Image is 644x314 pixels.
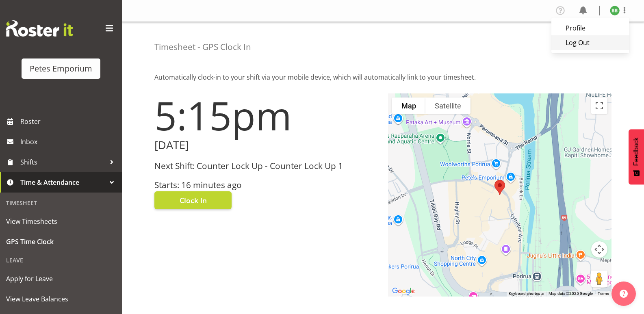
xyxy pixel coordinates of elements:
h1: 5:15pm [154,93,378,137]
button: Drag Pegman onto the map to open Street View [591,271,607,287]
span: Roster [20,115,118,128]
a: Open this area in Google Maps (opens a new window) [390,286,417,297]
span: GPS Time Clock [6,236,116,248]
button: Keyboard shortcuts [509,291,544,297]
a: View Timesheets [2,211,120,232]
a: View Leave Balances [2,289,120,309]
div: Leave [2,252,120,269]
button: Map camera controls [591,241,607,258]
button: Show street map [392,97,425,114]
span: Clock In [180,195,207,206]
div: Timesheet [2,195,120,211]
span: Time & Attendance [20,176,106,188]
a: Terms (opens in new tab) [598,291,609,296]
a: Log Out [551,35,629,50]
h3: Starts: 16 minutes ago [154,180,378,190]
button: Clock In [154,191,232,209]
img: beena-bist9974.jpg [610,6,620,15]
span: Apply for Leave [6,273,116,285]
span: Map data ©2025 Google [549,291,593,296]
a: Profile [551,21,629,35]
a: GPS Time Clock [2,232,120,252]
h2: [DATE] [154,139,378,152]
span: View Leave Balances [6,293,116,305]
div: Petes Emporium [30,63,92,75]
img: Google [390,286,417,297]
p: Automatically clock-in to your shift via your mobile device, which will automatically link to you... [154,72,611,82]
span: Inbox [20,136,118,148]
span: Shifts [20,156,106,168]
button: Toggle fullscreen view [591,97,607,114]
a: Apply for Leave [2,269,120,289]
h4: Timesheet - GPS Clock In [154,42,251,52]
img: Rosterit website logo [6,20,73,37]
span: Feedback [633,137,640,166]
button: Feedback - Show survey [629,129,644,184]
span: View Timesheets [6,215,116,227]
button: Show satellite imagery [425,97,471,114]
img: help-xxl-2.png [620,290,628,298]
h3: Next Shift: Counter Lock Up - Counter Lock Up 1 [154,161,378,171]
